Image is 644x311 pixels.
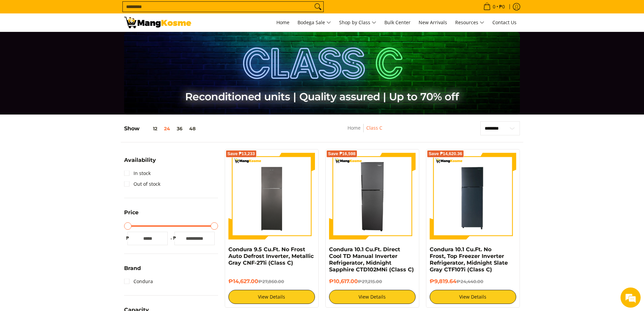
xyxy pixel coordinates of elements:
h6: ₱10,617.00 [329,278,416,285]
a: View Details [430,290,516,304]
span: ₱ [171,235,178,241]
span: Save ₱16,598 [328,152,356,156]
a: Bulk Center [381,13,414,32]
img: Class C Home &amp; Business Appliances: Up to 70% Off l Mang Kosme [124,17,191,28]
button: 24 [161,126,173,131]
button: 48 [186,126,199,131]
a: Home [347,125,361,131]
a: Bodega Sale [294,13,334,32]
span: Home [276,19,289,26]
a: Contact Us [489,13,520,32]
span: Contact Us [492,19,517,26]
h6: ₱14,627.00 [228,278,315,285]
summary: Open [124,266,141,276]
a: Resources [452,13,488,32]
span: Resources [455,18,484,27]
img: Condura 10.1 Cu.Ft. Direct Cool TD Manual Inverter Refrigerator, Midnight Sapphire CTD102MNi (Cla... [329,153,416,239]
nav: Main Menu [198,13,520,32]
button: Search [313,2,323,12]
a: View Details [329,290,416,304]
span: New Arrivals [419,19,447,26]
span: • [481,3,507,10]
a: Shop by Class [336,13,380,32]
a: Condura 10.1 Cu.Ft. Direct Cool TD Manual Inverter Refrigerator, Midnight Sapphire CTD102MNi (Cla... [329,246,414,273]
span: 0 [492,4,496,9]
summary: Open [124,158,156,168]
a: Condura 9.5 Cu.Ft. No Frost Auto Defrost Inverter, Metallic Gray CNF-271i (Class C) [228,246,314,266]
span: Bulk Center [384,19,411,26]
a: In stock [124,168,151,179]
button: 12 [140,126,161,131]
span: Shop by Class [339,18,376,27]
a: View Details [228,290,315,304]
span: Save ₱14,620.36 [429,152,462,156]
span: Brand [124,266,141,271]
summary: Open [124,210,139,220]
a: Home [273,13,293,32]
h5: Show [124,125,199,132]
button: 36 [173,126,186,131]
img: Condura 9.5 Cu.Ft. No Frost Auto Defrost Inverter, Metallic Gray CNF-271i (Class C) [228,153,315,239]
a: Condura [124,276,153,287]
a: New Arrivals [415,13,450,32]
span: ₱ [124,235,131,241]
nav: Breadcrumbs [306,124,424,139]
a: Class C [366,125,382,131]
span: Availability [124,158,156,163]
a: Condura 10.1 Cu.Ft. No Frost, Top Freezer Inverter Refrigerator, Midnight Slate Gray CTF107i (Cla... [430,246,508,273]
a: Out of stock [124,179,160,189]
img: Condura 10.1 Cu.Ft. No Frost, Top Freezer Inverter Refrigerator, Midnight Slate Gray CTF107i (Cla... [430,153,516,239]
del: ₱27,215.00 [358,279,382,284]
del: ₱27,860.00 [258,279,284,284]
span: Bodega Sale [298,18,331,27]
span: ₱0 [498,4,506,9]
span: Price [124,210,139,215]
span: Save ₱13,233 [227,152,255,156]
h6: ₱9,819.64 [430,278,516,285]
del: ₱24,440.00 [457,279,483,284]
